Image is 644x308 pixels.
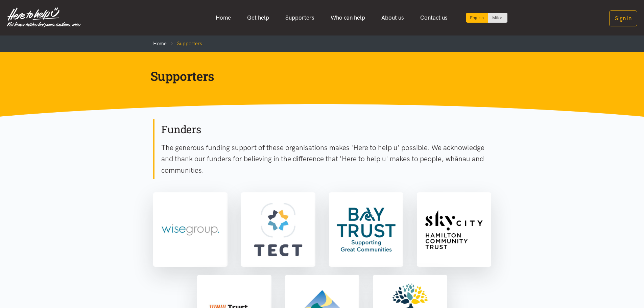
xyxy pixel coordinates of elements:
a: Sky City Community Trust [417,192,491,267]
img: TECT [242,194,314,265]
img: Home [7,7,81,28]
a: About us [373,10,412,25]
a: Supporters [277,10,323,25]
button: Sign in [609,10,637,26]
img: Bay Trust [330,194,402,265]
img: Sky City Community Trust [418,194,490,265]
a: Wise Group [153,192,228,267]
img: Wise Group [154,194,226,265]
p: The generous funding support of these organisations makes 'Here to help u' possible. We acknowled... [161,142,491,176]
a: Switch to Te Reo Māori [488,13,507,23]
a: Home [208,10,239,25]
h1: Supporters [150,68,483,84]
h2: Funders [161,122,491,137]
a: Home [153,41,167,47]
a: Who can help [323,10,373,25]
a: TECT [241,192,315,267]
a: Contact us [412,10,456,25]
a: Get help [239,10,277,25]
div: Language toggle [466,13,508,23]
a: Bay Trust [329,192,403,267]
div: Current language [466,13,488,23]
li: Supporters [167,40,202,48]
